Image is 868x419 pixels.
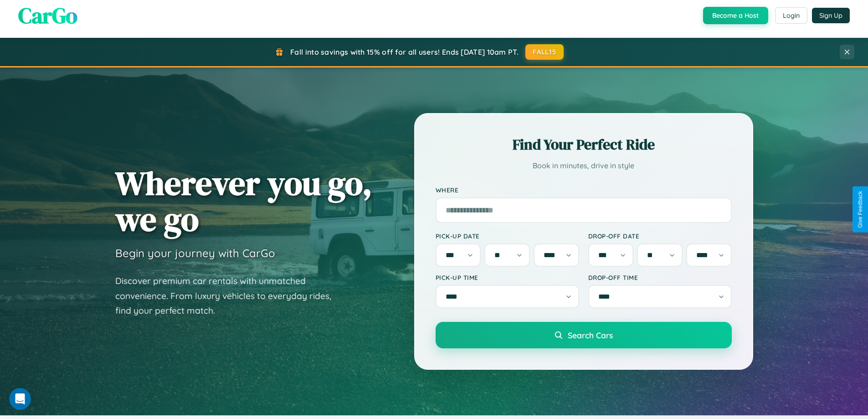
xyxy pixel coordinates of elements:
span: Search Cars [568,330,613,340]
button: Login [775,7,807,24]
span: CarGo [18,0,77,31]
p: Book in minutes, drive in style [436,159,732,172]
h2: Find Your Perfect Ride [436,134,732,155]
h3: Begin your journey with CarGo [115,246,275,260]
label: Pick-up Date [436,232,579,240]
label: Drop-off Time [588,274,732,281]
iframe: Intercom live chat [9,388,31,410]
h1: Wherever you go, we go [115,165,372,237]
span: Fall into savings with 15% off for all users! Ends [DATE] 10am PT. [290,47,519,57]
button: Become a Host [703,7,768,24]
label: Where [436,186,732,194]
button: FALL15 [525,44,564,60]
button: Sign Up [812,8,850,23]
button: Search Cars [436,322,732,348]
div: Give Feedback [857,191,863,228]
label: Pick-up Time [436,274,579,281]
p: Discover premium car rentals with unmatched convenience. From luxury vehicles to everyday rides, ... [115,274,343,318]
label: Drop-off Date [588,232,732,240]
